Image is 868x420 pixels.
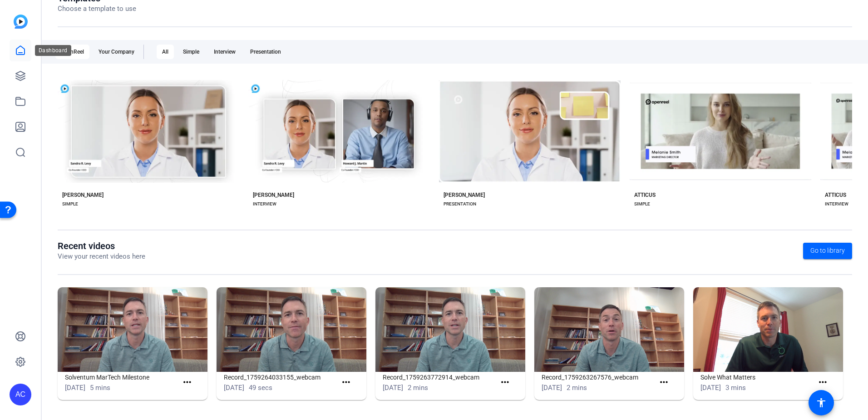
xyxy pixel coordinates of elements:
div: AC [10,384,31,405]
div: SIMPLE [634,200,650,208]
div: ATTICUS [825,191,846,199]
div: All [157,45,174,59]
span: 49 secs [249,384,272,392]
div: Dashboard [35,45,71,56]
mat-icon: more_horiz [658,377,670,388]
span: 2 mins [408,384,428,392]
span: 3 mins [725,384,746,392]
h1: Record_1759263267576_webcam [542,372,655,383]
a: Go to library [803,243,852,259]
h1: Record_1759263772914_webcam [383,372,496,383]
mat-icon: more_horiz [340,377,352,388]
p: View your recent videos here [58,251,145,262]
img: Record_1759264033155_webcam [217,287,366,372]
img: Record_1759263772914_webcam [375,287,525,372]
div: [PERSON_NAME] [253,191,294,199]
img: blue-gradient.svg [14,15,28,29]
div: ATTICUS [634,191,656,199]
div: Simple [178,45,205,59]
h1: Recent videos [58,240,145,251]
h1: Solventum MarTech Milestone [65,372,178,383]
span: 5 mins [90,384,110,392]
div: [PERSON_NAME] [444,191,485,199]
p: Choose a template to use [58,4,136,14]
img: Solve What Matters [693,287,843,372]
div: [PERSON_NAME] [62,191,104,199]
mat-icon: more_horiz [182,377,193,388]
span: [DATE] [224,384,244,392]
div: Interview [208,45,241,59]
h1: Solve What Matters [700,372,814,383]
div: INTERVIEW [253,200,276,208]
mat-icon: more_horiz [499,377,511,388]
span: [DATE] [383,384,403,392]
mat-icon: more_horiz [817,377,829,388]
div: SIMPLE [62,200,78,208]
span: Go to library [810,246,845,255]
h1: Record_1759264033155_webcam [224,372,337,383]
span: [DATE] [65,384,85,392]
span: 2 mins [567,384,587,392]
div: Your Company [93,45,140,59]
mat-icon: accessibility [816,397,827,408]
span: [DATE] [542,384,562,392]
div: Presentation [245,45,286,59]
div: PRESENTATION [444,200,476,208]
div: OpenReel [55,45,89,59]
img: Solventum MarTech Milestone [58,287,207,372]
img: Record_1759263267576_webcam [534,287,684,372]
div: INTERVIEW [825,200,848,208]
span: [DATE] [700,384,721,392]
